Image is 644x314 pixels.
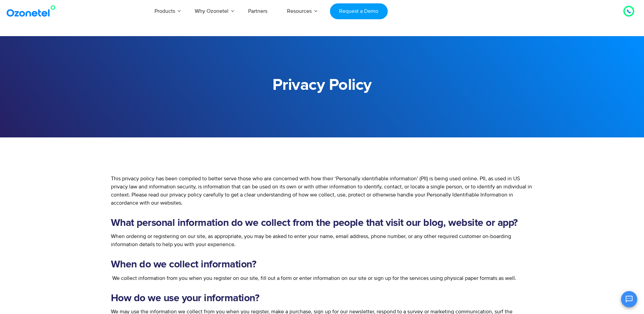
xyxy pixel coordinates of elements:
p: When ordering or registering on our site, as appropriate, you may be asked to enter your name, em... [111,232,533,248]
button: Open chat [621,291,637,307]
h2: What personal information do we collect from the people that visit our blog, website or app? [111,217,533,229]
p: We collect information from you when you register on our site, fill out a form or enter informati... [111,274,533,282]
p: This privacy policy has been compiled to better serve those who are concerned with how their ‘Per... [111,175,533,207]
h2: When do we collect information? [111,259,533,270]
h2: How do we use your information? [111,292,533,304]
a: Request a Demo [330,3,388,19]
h1: Privacy Policy [111,76,533,95]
